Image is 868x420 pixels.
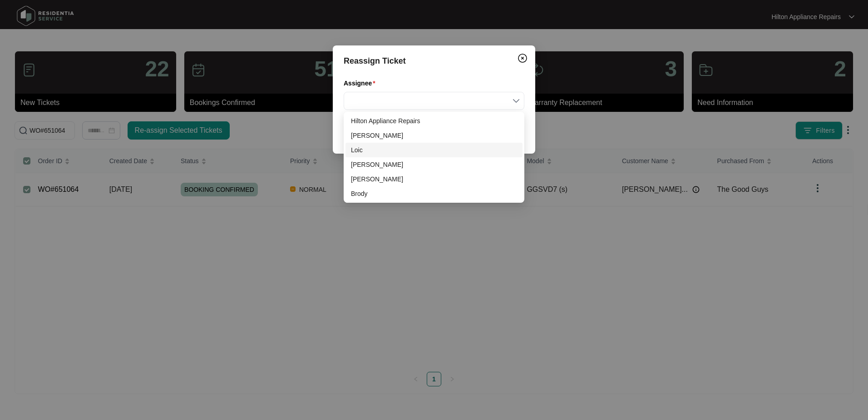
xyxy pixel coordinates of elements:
img: closeCircle [517,53,528,64]
div: Brody [351,189,517,199]
div: Joel [345,157,523,172]
label: Assignee [344,79,379,88]
div: [PERSON_NAME] [351,160,517,170]
div: Brody [345,186,523,201]
div: Evan [345,172,523,186]
input: Assignee [349,92,519,110]
div: Loic [345,143,523,157]
div: Hilton Appliance Repairs [345,114,523,128]
div: Reassign Ticket [344,55,524,67]
button: Close [515,51,530,65]
div: [PERSON_NAME] [351,174,517,184]
div: Hilton Appliance Repairs [351,116,517,126]
div: Dean [345,128,523,143]
div: [PERSON_NAME] [351,130,517,140]
div: Loic [351,145,517,155]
